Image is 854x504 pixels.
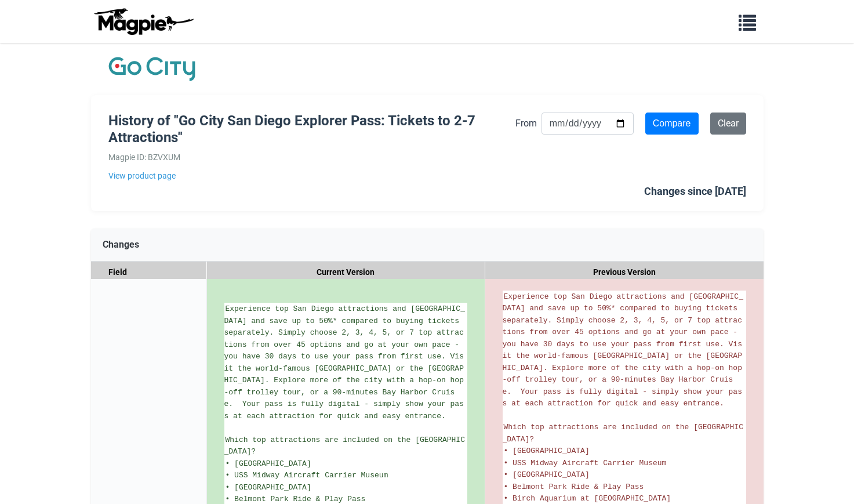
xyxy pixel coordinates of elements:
span: Which top attractions are included on the [GEOGRAPHIC_DATA]? [503,423,743,444]
span: • Belmont Park Ride & Play Pass [226,495,366,503]
span: Which top attractions are included on the [GEOGRAPHIC_DATA]? [224,436,465,456]
input: Compare [645,113,699,135]
h1: History of "Go City San Diego Explorer Pass: Tickets to 2-7 Attractions" [108,113,515,146]
span: • [GEOGRAPHIC_DATA] [504,447,590,455]
label: From [515,116,537,131]
a: View product page [108,169,515,182]
span: • [GEOGRAPHIC_DATA] [504,470,590,479]
img: logo-ab69f6fb50320c5b225c76a69d11143b.png [91,8,195,35]
span: • Belmont Park Ride & Play Pass [504,483,644,491]
a: Clear [710,113,746,135]
span: • Birch Aquarium at [GEOGRAPHIC_DATA] [504,494,671,503]
span: • [GEOGRAPHIC_DATA] [226,459,311,468]
div: Field [91,262,207,283]
span: • USS Midway Aircraft Carrier Museum [504,459,667,467]
span: Experience top San Diego attractions and [GEOGRAPHIC_DATA] and save up to 50%* compared to buying... [503,292,743,408]
img: Company Logo [108,55,195,84]
div: Changes since [DATE] [644,183,746,200]
div: Previous Version [485,262,764,283]
div: Changes [91,229,764,262]
div: Magpie ID: BZVXUM [108,151,515,164]
span: • [GEOGRAPHIC_DATA] [226,483,311,492]
div: Current Version [207,262,485,283]
span: Experience top San Diego attractions and [GEOGRAPHIC_DATA] and save up to 50%* compared to buying... [224,304,465,420]
span: • USS Midway Aircraft Carrier Museum [226,471,388,480]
